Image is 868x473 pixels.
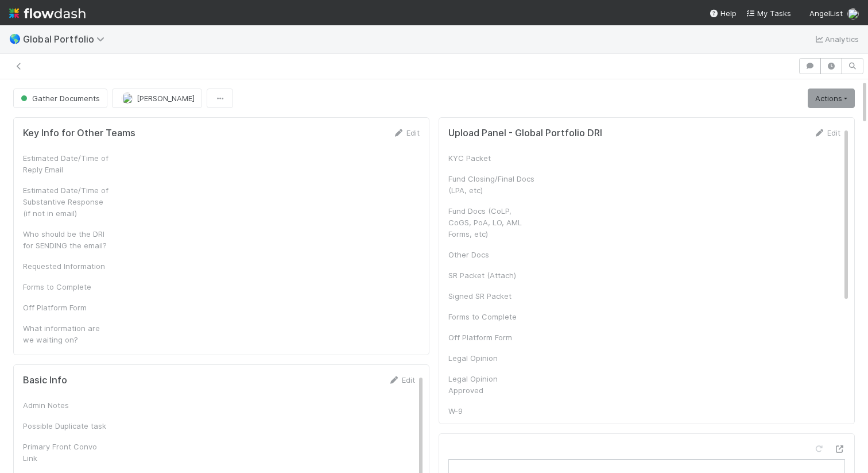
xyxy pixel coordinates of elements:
span: 🌎 [9,34,21,44]
h5: Upload Panel - Global Portfolio DRI [448,128,602,139]
span: Global Portfolio [23,33,110,45]
div: W-9 [448,405,534,417]
div: Who should be the DRI for SENDING the email? [23,228,109,251]
div: KYC Packet [448,152,534,164]
div: Legal Opinion Approved [448,373,534,396]
h5: Basic Info [23,375,67,386]
div: Help [709,7,737,19]
div: Requested Information [23,260,109,272]
div: Other Docs [448,249,534,260]
div: What information are we waiting on? [23,322,109,345]
div: SR Packet (Attach) [448,270,534,281]
div: Forms to Complete [23,281,109,293]
div: Primary Front Convo Link [23,441,109,464]
div: Signed SR Packet [448,290,534,302]
img: logo-inverted-e16ddd16eac7371096b0.svg [9,3,86,23]
a: Edit [393,128,420,137]
div: Off Platform Form [448,332,534,343]
a: Edit [388,375,415,384]
div: Legal Opinion [448,352,534,364]
span: [PERSON_NAME] [137,94,195,103]
div: Forms to Complete [448,311,534,322]
button: [PERSON_NAME] [112,89,202,108]
div: Fund Docs (CoLP, CoGS, PoA, LO, AML Forms, etc) [448,205,534,240]
span: My Tasks [746,9,791,18]
a: Actions [808,89,855,108]
img: avatar_c584de82-e924-47af-9431-5c284c40472a.png [122,93,133,104]
span: AngelList [809,9,843,18]
div: Estimated Date/Time of Substantive Response (if not in email) [23,184,109,219]
h5: Key Info for Other Teams [23,128,135,139]
a: Analytics [813,32,859,46]
a: Edit [813,128,840,137]
a: My Tasks [746,7,791,19]
div: Admin Notes [23,399,109,411]
img: avatar_c584de82-e924-47af-9431-5c284c40472a.png [847,8,859,20]
div: Off Platform Form [23,302,109,313]
div: Possible Duplicate task [23,420,109,432]
div: Estimated Date/Time of Reply Email [23,152,109,175]
div: Fund Closing/Final Docs (LPA, etc) [448,173,534,196]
